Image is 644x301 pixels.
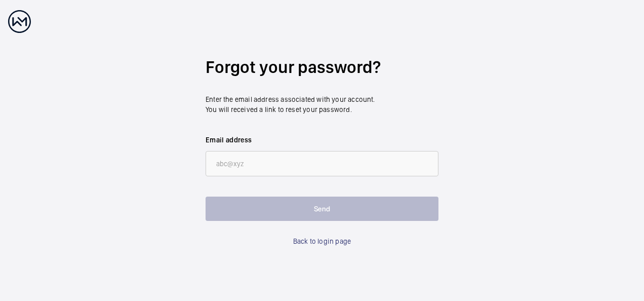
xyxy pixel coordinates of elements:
h2: Forgot your password? [206,55,438,79]
a: Back to login page [293,236,351,246]
input: abc@xyz [206,151,438,176]
p: Enter the email address associated with your account. You will received a link to reset your pass... [206,94,438,115]
label: Email address [206,135,438,145]
button: Send [206,197,438,221]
